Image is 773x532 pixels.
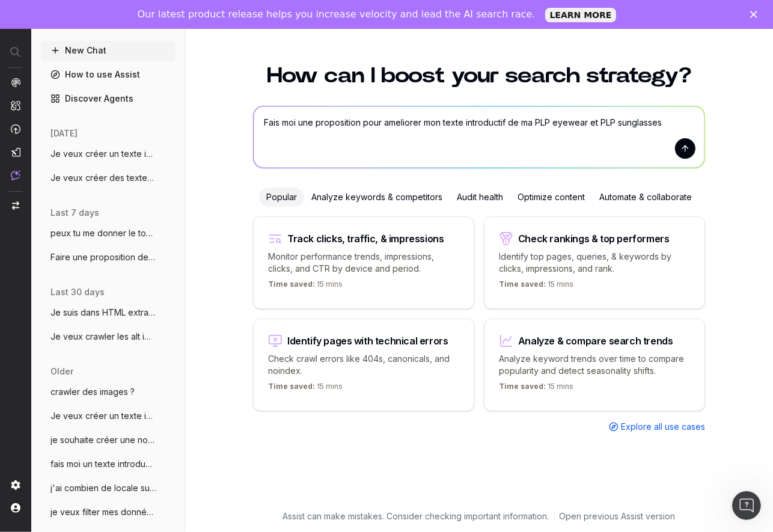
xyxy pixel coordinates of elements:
a: How to use Assist [41,65,176,84]
iframe: Intercom live chat [732,491,761,520]
p: 15 mins [268,382,343,396]
div: Automate & collaborate [592,188,699,207]
img: Intelligence [11,100,20,111]
span: Time saved: [268,280,315,289]
div: Check rankings & top performers [518,234,670,243]
div: Audit health [450,188,510,207]
img: Activation [11,124,20,134]
img: Setting [11,480,20,490]
a: Discover Agents [41,89,176,108]
p: Assist can make mistakes. Consider checking important information. [283,510,549,522]
p: Monitor performance trends, impressions, clicks, and CTR by device and period. [268,251,459,275]
button: crawler des images ? [41,382,176,402]
button: peux tu me donner le top mots clés pour [41,224,176,243]
p: Check crawl errors like 404s, canonicals, and noindex. [268,353,459,377]
img: Studio [11,147,20,157]
span: crawler des images ? [50,386,135,398]
img: Switch project [12,201,19,210]
button: New Chat [41,41,176,60]
span: last 7 days [50,207,99,219]
span: je souhaite créer une nouvelle page sued [50,434,156,446]
button: Faire une proposition de texte introduct [41,248,176,267]
span: Je veux crawler les alt images des plp c [50,331,156,343]
img: My account [11,503,20,513]
span: Faire une proposition de texte introduct [50,251,156,263]
div: Optimize content [510,188,592,207]
div: Identify pages with technical errors [287,336,448,346]
div: Analyze keywords & competitors [304,188,450,207]
span: Je veux créer un texte introductif pour [50,410,156,422]
p: Identify top pages, queries, & keywords by clicks, impressions, and rank. [499,251,690,275]
button: j'ai combien de locale sur [DOMAIN_NAME] [41,478,176,498]
p: Analyze keyword trends over time to compare popularity and detect seasonality shifts. [499,353,690,377]
button: Je suis dans HTML extraction je veux etr [41,303,176,322]
button: Je veux créer un texte introductif pour [41,144,176,164]
textarea: Fais moi une proposition pour ameliorer mon texte introductif de ma PLP eyewear et PLP sunglasses [254,106,704,168]
span: Time saved: [268,382,315,391]
div: Popular [259,188,304,207]
p: 15 mins [499,382,573,396]
a: Explore all use cases [609,421,705,433]
span: Time saved: [499,280,546,289]
div: Analyze & compare search trends [518,336,673,346]
a: LEARN MORE [545,8,617,22]
p: 15 mins [268,280,343,294]
button: Je veux créer un texte introductif pour [41,406,176,426]
button: je souhaite créer une nouvelle page sued [41,430,176,450]
h1: How can I boost your search strategy? [253,65,705,87]
span: older [50,365,73,378]
div: Track clicks, traffic, & impressions [287,234,444,243]
span: [DATE] [50,127,78,139]
span: fais moi un texte introductif pour cette [50,458,156,470]
button: je veux filter mes données a la semaine [41,503,176,522]
div: Fermer [750,11,762,18]
span: Je suis dans HTML extraction je veux etr [50,307,156,319]
span: peux tu me donner le top mots clés pour [50,227,156,239]
span: Je veux créer des textes pour des nouvel [50,172,156,184]
button: Je veux créer des textes pour des nouvel [41,168,176,188]
button: fais moi un texte introductif pour cette [41,454,176,474]
img: Analytics [11,78,20,87]
img: Assist [11,170,20,180]
span: Time saved: [499,382,546,391]
span: Je veux créer un texte introductif pour [50,148,156,160]
span: j'ai combien de locale sur [DOMAIN_NAME] [50,482,156,494]
span: je veux filter mes données a la semaine [50,506,156,518]
a: Open previous Assist version [560,510,676,522]
p: 15 mins [499,280,573,294]
span: Explore all use cases [621,421,705,433]
span: last 30 days [50,286,105,298]
button: Je veux crawler les alt images des plp c [41,327,176,346]
div: Our latest product release helps you increase velocity and lead the AI search race. [138,8,536,20]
